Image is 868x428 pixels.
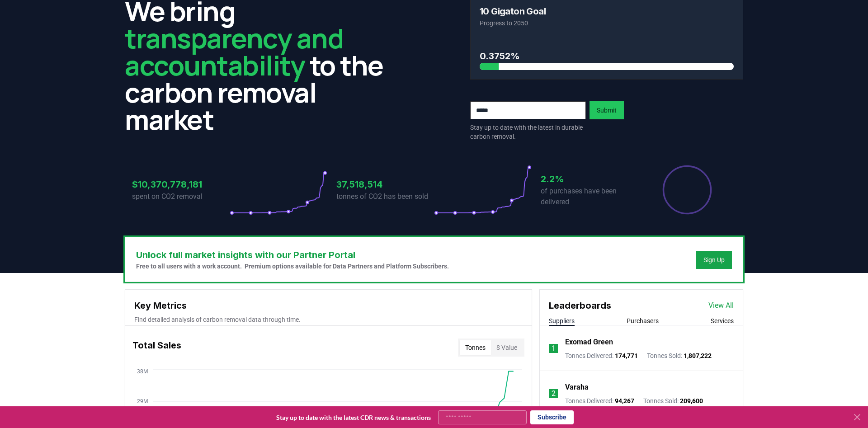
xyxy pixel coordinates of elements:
[480,7,546,16] h3: 10 Gigaton Goal
[552,343,556,354] p: 1
[662,165,712,215] div: Percentage of sales delivered
[125,19,343,84] span: transparency and accountability
[541,172,638,186] h3: 2.2%
[711,316,734,325] button: Services
[460,340,491,355] button: Tonnes
[549,316,575,325] button: Suppliers
[134,299,523,312] h3: Key Metrics
[615,397,634,404] span: 94,267
[336,191,434,202] p: tonnes of CO2 has been sold
[680,397,703,404] span: 209,600
[132,178,230,191] h3: $10,370,778,181
[336,178,434,191] h3: 37,518,514
[480,19,734,28] p: Progress to 2050
[136,248,449,262] h3: Unlock full market insights with our Partner Portal
[137,368,148,375] tspan: 38M
[549,299,611,312] h3: Leaderboards
[684,352,712,359] span: 1,807,222
[696,251,732,269] button: Sign Up
[491,340,523,355] button: $ Value
[552,388,556,399] p: 2
[627,316,659,325] button: Purchasers
[541,186,638,207] p: of purchases have been delivered
[590,101,624,119] button: Submit
[565,396,634,405] p: Tonnes Delivered :
[137,398,148,404] tspan: 29M
[132,339,181,357] h3: Total Sales
[136,262,449,271] p: Free to all users with a work account. Premium options available for Data Partners and Platform S...
[470,123,586,141] p: Stay up to date with the latest in durable carbon removal.
[480,49,734,63] h3: 0.3752%
[643,396,703,405] p: Tonnes Sold :
[565,351,638,360] p: Tonnes Delivered :
[708,300,734,311] a: View All
[134,315,523,324] p: Find detailed analysis of carbon removal data through time.
[615,352,638,359] span: 174,771
[647,351,712,360] p: Tonnes Sold :
[565,337,613,348] a: Exomad Green
[703,255,725,264] a: Sign Up
[565,382,589,393] a: Varaha
[132,191,230,202] p: spent on CO2 removal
